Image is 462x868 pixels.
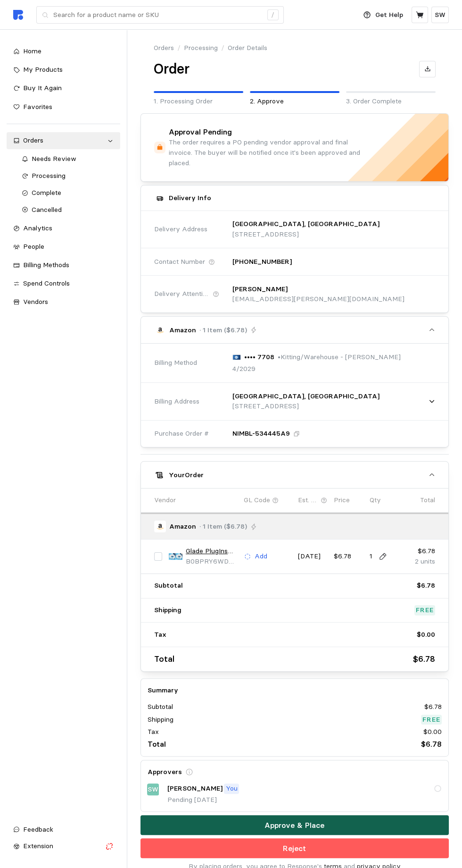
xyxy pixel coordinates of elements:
input: Search for a product name or SKU [53,7,262,24]
button: YourOrder [141,462,449,488]
a: Processing [184,43,218,53]
p: Amazon [169,522,196,532]
span: Feedback [23,825,53,834]
p: Tax [148,727,159,737]
p: Qty [370,495,381,506]
p: Get Help [375,10,403,20]
div: Amazon· 1 Item ($6.78) [141,344,449,447]
p: 1. Processing Order [154,96,243,107]
span: Buy It Again [23,84,62,92]
span: Needs Review [32,154,76,163]
button: SW [431,7,449,23]
p: [DATE] [298,551,327,562]
p: [EMAIL_ADDRESS][PERSON_NAME][DOMAIN_NAME] [232,294,404,304]
a: Home [7,43,120,60]
p: Est. Delivery [298,495,319,506]
p: Vendor [154,495,176,506]
a: Billing Methods [7,257,120,274]
p: [STREET_ADDRESS] [232,401,379,412]
a: Orders [7,132,120,149]
button: Extension [7,838,120,855]
button: Amazon· 1 Item ($6.78) [141,317,449,343]
a: Analytics [7,220,120,237]
span: Extension [23,842,53,850]
span: People [23,242,44,251]
p: · 1 Item ($6.78) [199,325,247,336]
img: svg%3e [232,354,241,360]
p: [PERSON_NAME] [232,284,288,295]
a: Complete [15,185,120,202]
button: Get Help [358,6,409,24]
span: Favorites [23,102,52,111]
p: SW [148,784,158,795]
p: [PERSON_NAME] [167,784,223,794]
button: Approve & Place [140,815,449,835]
a: Needs Review [15,151,120,168]
span: Cancelled [32,205,62,214]
p: $0.00 [417,630,435,640]
span: Purchase Order # [154,429,209,439]
p: $6.78 [413,652,435,666]
p: Order Details [228,43,267,53]
p: Free [422,715,440,725]
button: Add [244,551,268,562]
p: $6.78 [421,738,442,750]
span: My Products [23,65,63,74]
p: Approve & Place [264,819,324,831]
a: Processing [15,168,120,185]
p: 4/2029 [232,364,256,374]
span: Processing [32,171,66,180]
p: Tax [154,630,166,640]
button: Feedback [7,821,120,838]
div: / [267,9,279,21]
p: $6.78 [334,551,363,562]
a: Buy It Again [7,80,120,97]
p: $0.00 [423,727,442,737]
p: Total [420,495,435,506]
p: GL Code [244,495,270,506]
p: 2. Approve [250,96,339,107]
p: NIMBL-534445A9 [232,429,290,439]
span: Delivery Attention [154,289,210,299]
p: [GEOGRAPHIC_DATA], [GEOGRAPHIC_DATA] [232,391,379,402]
h5: Delivery Info [169,193,211,203]
p: Total [154,652,174,666]
p: Reject [283,843,306,854]
p: [PHONE_NUMBER] [232,257,292,267]
p: · 1 Item ($6.78) [199,522,247,532]
p: Pending [DATE] [167,795,442,805]
a: Cancelled [15,202,120,219]
h5: Your Order [169,470,204,480]
a: My Products [7,61,120,78]
img: 71Ivtyu4UpL._AC_SX679_PIbundle-2,TopRight,0,0_SH20_.jpg [169,550,182,564]
a: Vendors [7,294,120,311]
p: $6.78 [424,702,442,712]
p: / [177,43,181,53]
span: Billing Address [154,396,199,407]
p: SW [435,10,445,20]
span: Spend Controls [23,279,70,287]
p: Subtotal [154,581,183,591]
span: Vendors [23,297,48,306]
h5: Summary [148,685,442,695]
p: Price [334,495,350,506]
button: Reject [140,838,449,858]
p: • Kitting/Warehouse - [PERSON_NAME] [278,352,401,362]
p: Total [148,738,166,750]
a: Spend Controls [7,275,120,292]
span: Billing Method [154,358,197,368]
p: Add [255,551,267,562]
p: [STREET_ADDRESS] [232,229,379,240]
p: Subtotal [148,702,173,712]
h4: Approval Pending [169,127,232,138]
p: 3. Order Complete [346,96,436,107]
a: People [7,238,120,255]
p: $6.78 [406,546,435,556]
p: You [226,784,238,794]
p: 1 [370,551,372,562]
p: Amazon [169,325,196,336]
a: Glade PlugIns Air Freshener Warmer, Scented and Essential Oils for Home and Bathroom, Up to 50 Da... [186,546,237,556]
p: •••• 7708 [244,352,274,362]
p: Free [416,605,434,615]
span: Home [23,47,41,55]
